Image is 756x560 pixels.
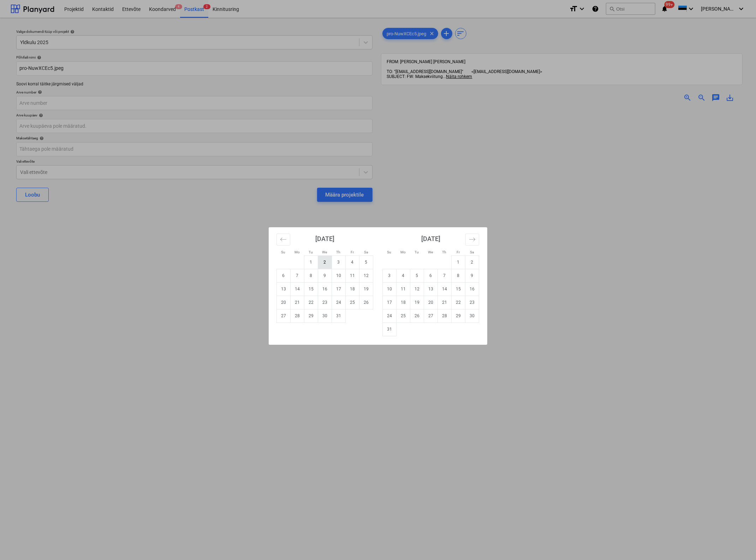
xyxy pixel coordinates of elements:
td: Friday, July 11, 2025 [346,269,359,282]
small: Sa [364,250,368,254]
small: Sa [470,250,474,254]
small: Th [442,250,447,254]
small: Su [281,250,286,254]
small: Tu [415,250,419,254]
td: Thursday, July 17, 2025 [332,282,346,296]
td: Sunday, July 6, 2025 [277,269,291,282]
small: Su [387,250,392,254]
td: Friday, July 4, 2025 [346,255,359,269]
small: Tu [309,250,313,254]
td: Monday, August 4, 2025 [397,269,410,282]
td: Tuesday, July 15, 2025 [304,282,318,296]
td: Tuesday, August 12, 2025 [410,282,424,296]
td: Monday, July 14, 2025 [291,282,304,296]
td: Wednesday, July 30, 2025 [318,309,332,323]
button: Move backward to switch to the previous month. [276,234,290,246]
td: Wednesday, August 27, 2025 [424,309,438,323]
td: Thursday, August 14, 2025 [438,282,452,296]
small: We [322,250,327,254]
button: Move forward to switch to the next month. [465,234,479,246]
td: Sunday, August 24, 2025 [383,309,397,323]
td: Saturday, August 16, 2025 [465,282,479,296]
td: Monday, July 21, 2025 [291,296,304,309]
small: Mo [400,250,406,254]
td: Tuesday, August 26, 2025 [410,309,424,323]
td: Friday, August 29, 2025 [452,309,465,323]
td: Saturday, July 5, 2025 [359,255,373,269]
td: Monday, August 25, 2025 [397,309,410,323]
td: Wednesday, August 20, 2025 [424,296,438,309]
td: Thursday, July 24, 2025 [332,296,346,309]
iframe: Chat Widget [721,526,756,560]
td: Tuesday, July 8, 2025 [304,269,318,282]
td: Friday, August 8, 2025 [452,269,465,282]
td: Friday, August 15, 2025 [452,282,465,296]
td: Saturday, July 12, 2025 [359,269,373,282]
td: Sunday, July 13, 2025 [277,282,291,296]
td: Sunday, August 10, 2025 [383,282,397,296]
td: Thursday, August 28, 2025 [438,309,452,323]
td: Friday, July 25, 2025 [346,296,359,309]
td: Sunday, July 27, 2025 [277,309,291,323]
td: Thursday, August 21, 2025 [438,296,452,309]
small: Fr [457,250,460,254]
td: Saturday, July 19, 2025 [359,282,373,296]
td: Saturday, August 30, 2025 [465,309,479,323]
td: Wednesday, July 16, 2025 [318,282,332,296]
td: Thursday, July 10, 2025 [332,269,346,282]
td: Sunday, August 3, 2025 [383,269,397,282]
td: Tuesday, July 1, 2025 [304,255,318,269]
small: Th [337,250,341,254]
td: Wednesday, August 13, 2025 [424,282,438,296]
td: Thursday, July 3, 2025 [332,255,346,269]
td: Tuesday, August 19, 2025 [410,296,424,309]
strong: [DATE] [315,235,334,242]
td: Tuesday, August 5, 2025 [410,269,424,282]
td: Thursday, August 7, 2025 [438,269,452,282]
td: Monday, July 7, 2025 [291,269,304,282]
div: Vestlusvidin [721,526,756,560]
td: Monday, August 11, 2025 [397,282,410,296]
td: Tuesday, July 22, 2025 [304,296,318,309]
td: Monday, August 18, 2025 [397,296,410,309]
td: Wednesday, August 6, 2025 [424,269,438,282]
td: Saturday, August 23, 2025 [465,296,479,309]
td: Wednesday, July 23, 2025 [318,296,332,309]
td: Monday, July 28, 2025 [291,309,304,323]
td: Friday, August 22, 2025 [452,296,465,309]
small: Fr [351,250,354,254]
strong: [DATE] [421,235,440,242]
td: Tuesday, July 29, 2025 [304,309,318,323]
td: Saturday, August 2, 2025 [465,255,479,269]
td: Saturday, July 26, 2025 [359,296,373,309]
td: Thursday, July 31, 2025 [332,309,346,323]
td: Friday, July 18, 2025 [346,282,359,296]
small: Mo [294,250,300,254]
td: Saturday, August 9, 2025 [465,269,479,282]
td: Friday, August 1, 2025 [452,255,465,269]
td: Sunday, August 31, 2025 [383,323,397,336]
td: Wednesday, July 2, 2025 [318,255,332,269]
td: Wednesday, July 9, 2025 [318,269,332,282]
div: Calendar [269,227,487,345]
small: We [428,250,433,254]
td: Sunday, August 17, 2025 [383,296,397,309]
td: Sunday, July 20, 2025 [277,296,291,309]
